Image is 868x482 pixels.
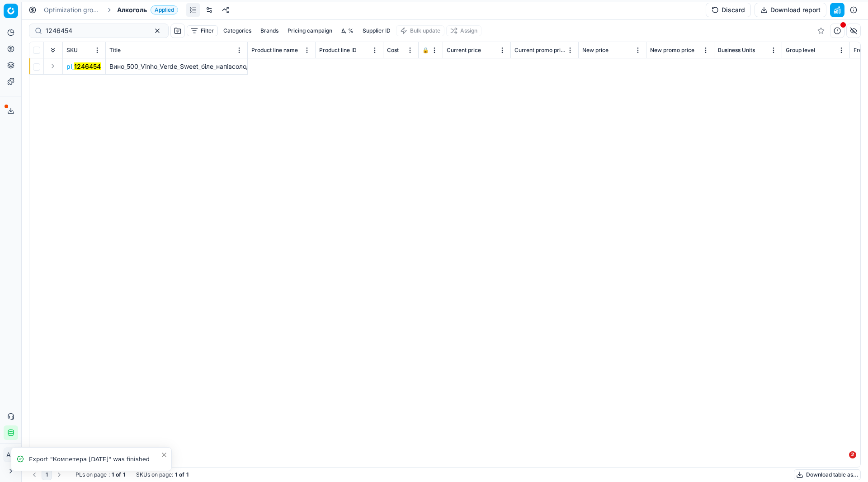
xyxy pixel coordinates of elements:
[830,451,852,473] iframe: Intercom live chat
[220,25,255,36] button: Categories
[786,47,815,54] span: Group level
[650,47,694,54] span: New promo price
[582,47,609,54] span: New price
[387,47,399,54] span: Cost
[75,471,107,478] span: PLs on page
[109,47,121,54] span: Title
[319,47,357,54] span: Product line ID
[446,25,481,36] button: Assign
[42,469,52,480] button: 1
[109,62,298,70] span: Вино_500_Vinho_Verde_Sweet_бiле_напівсолодке_9.5%_0.75_л
[251,47,298,54] span: Product line name
[175,471,177,478] strong: 1
[4,448,18,462] button: АП
[66,62,101,71] span: pl_
[151,5,178,14] span: Applied
[338,25,357,36] button: Δ, %
[849,451,856,458] span: 2
[46,26,145,35] input: Search by SKU or title
[257,25,282,36] button: Brands
[117,5,147,14] span: Алкоголь
[44,5,178,14] nav: breadcrumb
[755,3,826,17] button: Download report
[179,471,184,478] strong: of
[112,471,114,478] strong: 1
[29,469,40,480] button: Go to previous page
[396,25,444,36] button: Bulk update
[4,448,18,462] span: АП
[284,25,336,36] button: Pricing campaign
[74,62,101,70] mark: 1246454
[66,47,78,54] span: SKU
[447,47,481,54] span: Current price
[29,469,65,480] nav: pagination
[359,25,394,36] button: Supplier ID
[706,3,751,17] button: Discard
[159,449,170,460] button: Close toast
[794,469,861,480] button: Download table as...
[29,455,160,464] div: Export "Компетера [DATE]" was finished
[47,45,58,56] button: Expand all
[718,47,755,54] span: Business Units
[116,471,121,478] strong: of
[186,471,189,478] strong: 1
[54,469,65,480] button: Go to next page
[66,62,101,71] button: pl_1246454
[136,471,173,478] span: SKUs on page :
[117,5,178,14] span: АлкогольApplied
[422,47,429,54] span: 🔒
[187,25,218,36] button: Filter
[44,5,102,14] a: Optimization groups
[514,47,566,54] span: Current promo price
[123,471,125,478] strong: 1
[47,61,58,72] button: Expand
[75,471,125,478] div: :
